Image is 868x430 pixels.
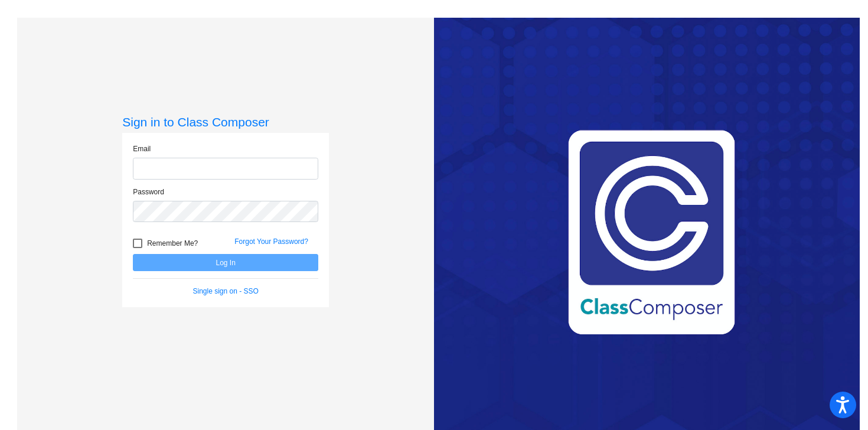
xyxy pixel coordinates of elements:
[193,287,259,295] a: Single sign on - SSO
[234,237,308,246] a: Forgot Your Password?
[147,236,198,250] span: Remember Me?
[133,254,318,271] button: Log In
[133,144,151,154] label: Email
[122,115,329,129] h3: Sign in to Class Composer
[133,187,164,197] label: Password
